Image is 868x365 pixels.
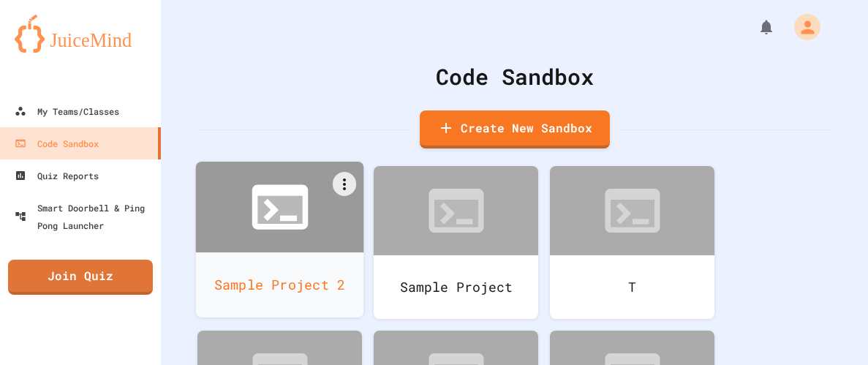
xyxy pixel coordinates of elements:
a: Create New Sandbox [420,110,610,148]
div: Code Sandbox [197,60,831,93]
div: T [550,255,714,319]
div: Smart Doorbell & Ping Pong Launcher [15,199,155,234]
div: My Notifications [731,15,779,39]
div: My Account [779,10,824,44]
img: logo-orange.svg [15,15,146,53]
div: My Teams/Classes [15,102,119,120]
a: T [550,166,714,319]
div: Code Sandbox [15,135,99,152]
div: Sample Project 2 [196,252,364,317]
a: Join Quiz [8,260,153,295]
div: Quiz Reports [15,167,99,184]
div: Sample Project [374,255,538,319]
a: Sample Project [374,166,538,319]
a: Sample Project 2 [196,162,364,317]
